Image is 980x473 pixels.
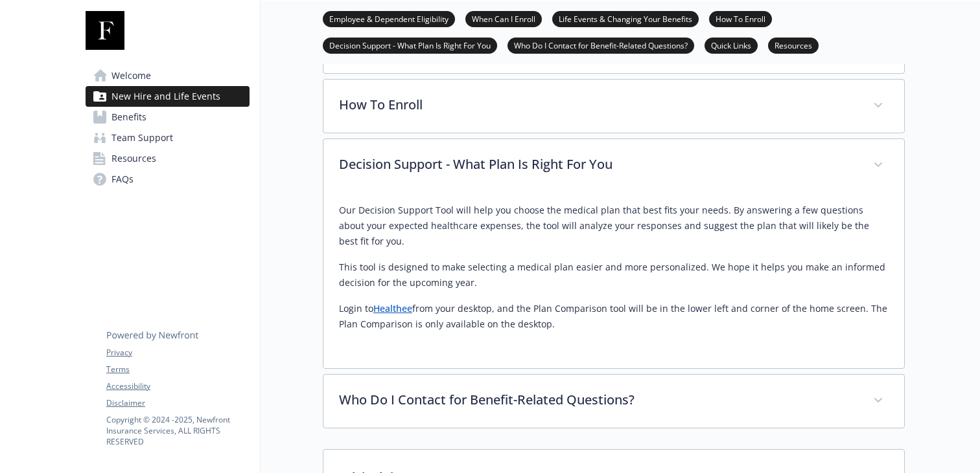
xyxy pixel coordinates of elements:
div: Decision Support - What Plan Is Right For You [323,139,904,192]
a: Terms [106,364,249,375]
a: Benefits [86,107,250,127]
a: Decision Support - What Plan Is Right For You [323,39,497,51]
a: Who Do I Contact for Benefit-Related Questions? [507,39,694,51]
a: Accessibility [106,380,249,392]
p: Decision Support - What Plan Is Right For You [339,155,857,174]
a: Resources [86,148,250,169]
a: Healthee [373,302,412,314]
span: New Hire and Life Events [111,86,220,107]
a: Disclaimer [106,397,249,409]
p: Copyright © 2024 - 2025 , Newfront Insurance Services, ALL RIGHTS RESERVED [106,414,249,447]
a: Welcome [86,65,250,86]
a: Resources [768,39,819,51]
a: Privacy [106,347,249,358]
a: Life Events & Changing Your Benefits [552,12,699,25]
a: Team Support [86,127,250,148]
a: New Hire and Life Events [86,86,250,107]
span: FAQs [111,169,134,190]
div: How To Enroll [323,80,904,133]
span: Welcome [111,65,151,86]
div: Decision Support - What Plan Is Right For You [323,192,904,368]
p: Login to from your desktop, and the Plan Comparison tool will be in the lower left and corner of ... [339,301,889,332]
span: Resources [111,148,156,169]
p: How To Enroll [339,95,857,115]
a: Quick Links [705,39,758,51]
a: Employee & Dependent Eligibility [323,12,455,25]
p: Who Do I Contact for Benefit-Related Questions? [339,390,857,410]
p: This tool is designed to make selecting a medical plan easier and more personalized. We hope it h... [339,259,889,291]
span: Team Support [111,127,173,148]
p: Our Decision Support Tool will help you choose the medical plan that best fits your needs. By ans... [339,203,889,249]
span: Benefits [111,107,146,127]
a: FAQs [86,169,250,190]
a: How To Enroll [709,12,772,25]
a: When Can I Enroll [465,12,542,25]
div: Who Do I Contact for Benefit-Related Questions? [323,375,904,428]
